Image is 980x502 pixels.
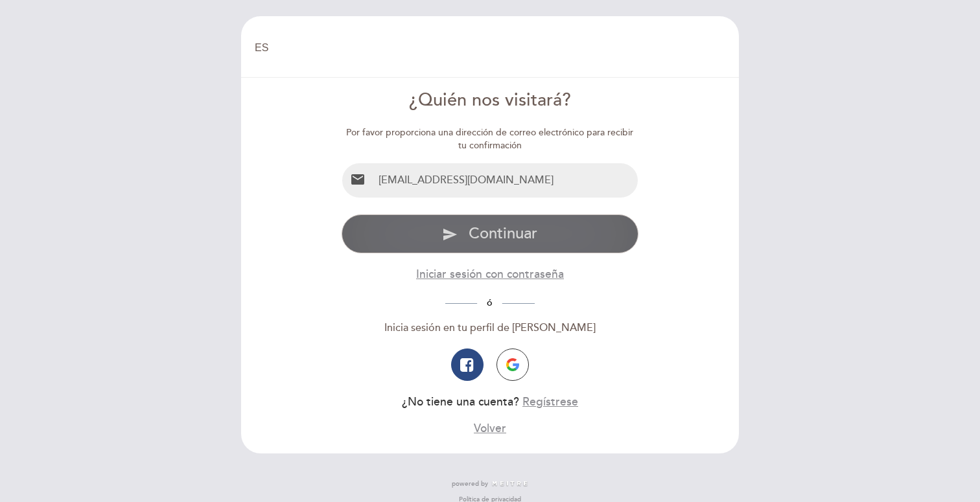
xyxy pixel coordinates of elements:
[469,224,537,243] span: Continuar
[442,227,458,242] i: send
[474,420,506,437] button: Volver
[373,163,638,198] input: Email
[491,481,528,487] img: MEITRE
[350,172,366,187] i: email
[342,321,639,336] div: Inicia sesión en tu perfil de [PERSON_NAME]
[477,297,502,308] span: ó
[452,479,488,488] span: powered by
[452,479,528,488] a: powered by
[342,126,639,152] div: Por favor proporciona una dirección de correo electrónico para recibir tu confirmación
[342,214,639,253] button: send Continuar
[522,394,578,410] button: Regístrese
[402,395,519,409] span: ¿No tiene una cuenta?
[342,88,639,113] div: ¿Quién nos visitará?
[416,266,564,282] button: Iniciar sesión con contraseña
[506,358,519,371] img: icon-google.png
